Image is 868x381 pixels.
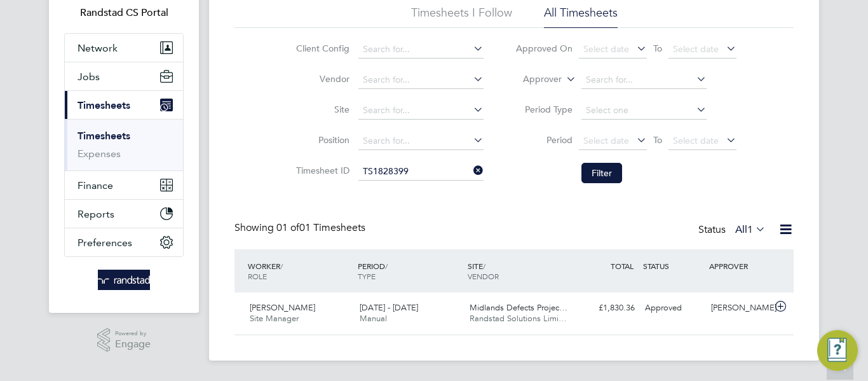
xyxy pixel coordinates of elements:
[64,270,184,290] a: Go to home page
[358,271,376,281] span: TYPE
[505,73,562,86] label: Approver
[292,104,349,115] label: Site
[574,298,640,319] div: £1,830.36
[465,254,574,287] div: SITE
[611,261,634,271] span: TOTAL
[97,328,151,352] a: Powered byEngage
[581,163,622,183] button: Filter
[581,102,707,120] input: Select one
[65,200,183,228] button: Reports
[78,208,114,220] span: Reports
[78,179,113,191] span: Finance
[65,171,183,199] button: Finance
[358,102,484,120] input: Search for...
[515,134,573,146] label: Period
[250,313,299,324] span: Site Manager
[483,261,485,271] span: /
[515,43,573,54] label: Approved On
[78,71,100,83] span: Jobs
[78,237,132,249] span: Preferences
[470,302,567,313] span: Midlands Defects Projec…
[65,62,183,90] button: Jobs
[640,298,706,319] div: Approved
[673,43,719,55] span: Select date
[280,261,283,271] span: /
[292,43,349,54] label: Client Config
[78,99,130,111] span: Timesheets
[78,42,118,54] span: Network
[115,328,151,339] span: Powered by
[544,5,618,28] li: All Timesheets
[292,73,349,85] label: Vendor
[292,134,349,146] label: Position
[411,5,512,28] li: Timesheets I Follow
[649,40,666,57] span: To
[817,330,858,371] button: Engage Resource Center
[276,221,299,234] span: 01 of
[98,270,151,290] img: randstad-logo-retina.png
[468,271,499,281] span: VENDOR
[65,91,183,119] button: Timesheets
[649,132,666,148] span: To
[234,221,368,235] div: Showing
[245,254,355,287] div: WORKER
[250,302,315,313] span: [PERSON_NAME]
[64,5,184,20] span: Randstad CS Portal
[515,104,573,115] label: Period Type
[358,41,484,59] input: Search for...
[360,302,418,313] span: [DATE] - [DATE]
[470,313,567,324] span: Randstad Solutions Limi…
[735,223,766,236] label: All
[78,148,121,160] a: Expenses
[355,254,465,287] div: PERIOD
[698,221,768,239] div: Status
[583,135,629,146] span: Select date
[360,313,387,324] span: Manual
[276,221,365,234] span: 01 Timesheets
[248,271,267,281] span: ROLE
[581,71,707,89] input: Search for...
[706,254,772,277] div: APPROVER
[358,71,484,89] input: Search for...
[706,298,772,319] div: [PERSON_NAME]
[65,228,183,256] button: Preferences
[747,223,753,236] span: 1
[65,119,183,170] div: Timesheets
[358,163,484,181] input: Search for...
[640,254,706,277] div: STATUS
[673,135,719,146] span: Select date
[78,130,130,142] a: Timesheets
[292,165,349,176] label: Timesheet ID
[385,261,388,271] span: /
[65,34,183,62] button: Network
[115,339,151,350] span: Engage
[358,132,484,150] input: Search for...
[583,43,629,55] span: Select date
